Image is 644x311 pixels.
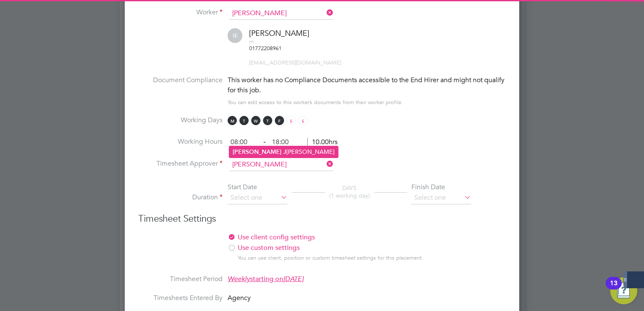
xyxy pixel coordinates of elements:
[228,275,250,283] em: Weekly
[138,275,223,284] label: Timesheet Period
[275,116,284,125] span: F
[138,116,223,125] label: Working Days
[228,233,436,242] label: Use client config settings
[233,148,282,155] b: [PERSON_NAME]
[249,59,341,66] span: [EMAIL_ADDRESS][DOMAIN_NAME]
[269,135,301,150] input: 17:00
[228,275,303,283] span: starting on
[238,255,443,262] div: You can use client, position or custom timesheet settings for this placement.
[307,138,338,146] span: 10.00hrs
[229,158,333,171] input: Search for...
[228,183,287,192] div: Start Date
[411,183,471,192] div: Finish Date
[239,116,249,125] span: T
[138,294,223,303] label: Timesheets Entered By
[411,192,471,204] input: Select one
[610,277,637,304] button: Open Resource Center, 13 new notifications
[228,244,436,252] label: Use custom settings
[229,146,338,158] li: [PERSON_NAME]
[228,97,403,107] div: You can edit access to this worker’s documents from their worker profile.
[228,116,237,125] span: M
[228,135,260,150] input: 08:00
[228,75,506,95] div: This worker has no Compliance Documents accessible to the End Hirer and might not qualify for thi...
[263,116,272,125] span: T
[138,8,223,17] label: Worker
[228,28,242,43] span: IE
[298,116,308,125] span: S
[329,192,370,199] span: (1 working day)
[325,184,374,199] div: DAYS
[138,137,223,146] label: Working Hours
[251,116,260,125] span: W
[283,148,286,155] b: J
[229,7,333,20] input: Search for...
[610,283,617,294] div: 13
[249,28,309,38] span: [PERSON_NAME]
[228,192,287,204] input: Select one
[228,294,251,302] span: Agency
[262,138,267,146] span: ‐
[138,213,506,225] h3: Timesheet Settings
[138,159,223,168] label: Timesheet Approver
[283,275,303,283] em: [DATE]
[138,75,223,106] label: Document Compliance
[287,116,296,125] span: S
[249,38,255,45] span: m:
[249,45,282,52] a: Call via 8x8
[138,193,223,202] label: Duration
